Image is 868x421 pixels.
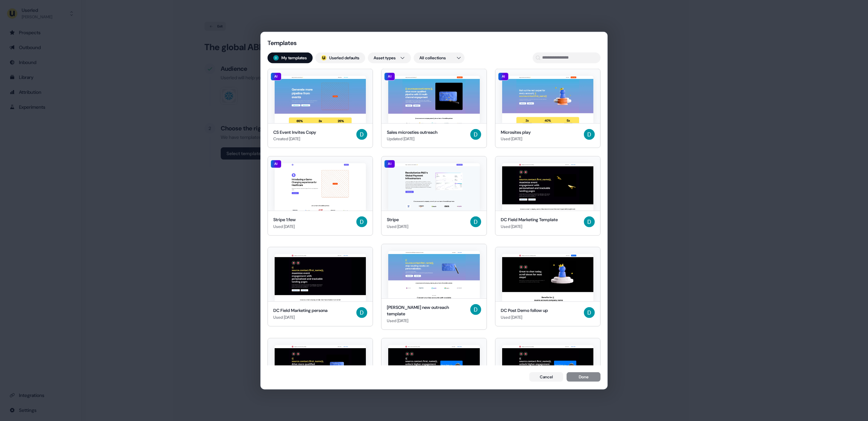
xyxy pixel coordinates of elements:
[414,52,465,63] button: All collections
[268,39,335,47] div: Templates
[502,254,593,301] img: DC Post Demo follow up
[268,338,373,417] button: DC Demand Gen / ABM template
[470,216,481,227] img: David
[387,129,437,135] div: Sales microsties outreach
[387,223,408,230] div: Used [DATE]
[381,244,487,330] button: David new outreach template[PERSON_NAME] new outreach templateUsed [DATE]David
[388,251,479,298] img: David new outreach template
[368,52,411,63] button: Asset types
[498,72,509,80] div: AI
[268,52,313,63] button: My templates
[268,244,373,330] button: DC Field Marketing persona DC Field Marketing personaUsed [DATE]David
[275,254,366,301] img: DC Field Marketing persona
[275,76,366,123] img: CS Event Invites Copy
[387,135,437,142] div: Updated [DATE]
[501,135,531,142] div: Used [DATE]
[273,129,316,135] div: CS Event Invites Copy
[387,304,467,317] div: [PERSON_NAME] new outreach template
[273,216,296,223] div: Stripe 1:few
[271,72,281,80] div: AI
[275,163,366,211] img: Stripe 1:few
[501,129,531,135] div: Microsites play
[384,160,395,168] div: AI
[388,76,479,123] img: Sales microsties outreach
[470,129,481,140] img: David
[273,307,328,314] div: DC Field Marketing persona
[502,345,593,392] img: DC Customer stories - medium
[495,244,600,330] button: DC Post Demo follow up DC Post Demo follow upUsed [DATE]David
[501,216,558,223] div: DC Field Marketing Template
[501,223,558,230] div: Used [DATE]
[384,72,395,80] div: AI
[273,314,328,320] div: Used [DATE]
[495,156,600,236] button: DC Field Marketing TemplateDC Field Marketing TemplateUsed [DATE]David
[356,307,367,318] img: David
[388,345,479,392] img: CS Customer stories small
[495,338,600,417] button: DC Customer stories - medium
[381,338,487,417] button: CS Customer stories small
[502,163,593,211] img: DC Field Marketing Template
[495,68,600,148] button: Microsites playAIMicrosites playUsed [DATE]David
[529,372,563,382] button: Cancel
[315,52,365,63] button: userled logo;Userled defaults
[356,216,367,227] img: David
[419,54,446,61] span: All collections
[501,307,548,314] div: DC Post Demo follow up
[502,76,593,123] img: Microsites play
[381,68,487,148] button: Sales microsties outreachAISales microsties outreachUpdated [DATE]David
[268,68,373,148] button: CS Event Invites CopyAICS Event Invites CopyCreated [DATE]David
[321,55,327,60] div: ;
[387,317,467,324] div: Used [DATE]
[387,216,408,223] div: Stripe
[356,129,367,140] img: David
[321,55,327,60] img: userled logo
[268,156,373,236] button: Stripe 1:few AIStripe 1:fewUsed [DATE]David
[584,307,595,318] img: David
[501,314,548,320] div: Used [DATE]
[273,135,316,142] div: Created [DATE]
[381,156,487,236] button: StripeAIStripeUsed [DATE]David
[388,163,479,211] img: Stripe
[273,55,279,60] img: David
[273,223,296,230] div: Used [DATE]
[584,129,595,140] img: David
[275,345,366,392] img: DC Demand Gen / ABM template
[584,216,595,227] img: David
[470,304,481,315] img: David
[271,160,281,168] div: AI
